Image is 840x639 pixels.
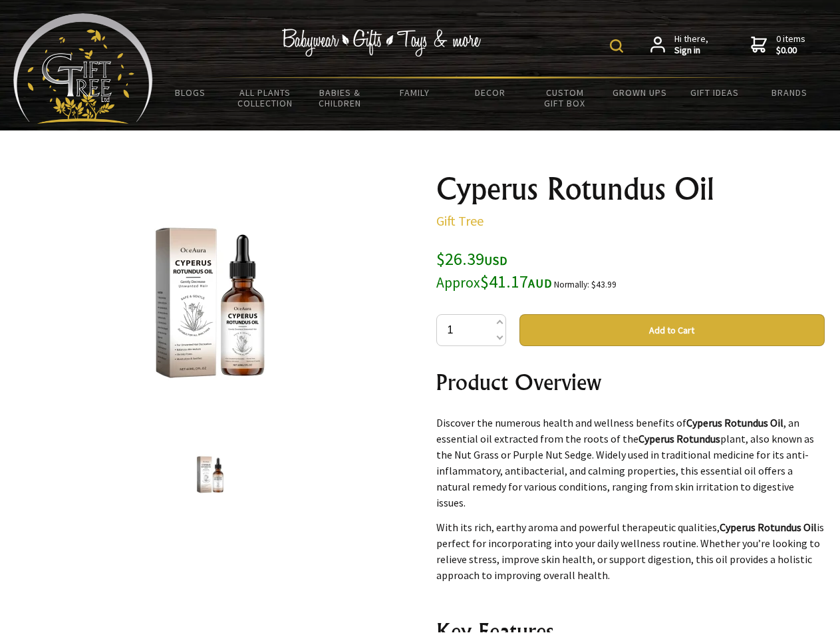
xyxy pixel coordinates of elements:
[776,33,805,57] span: 0 items
[282,29,482,57] img: Babywear - Gifts - Toys & more
[602,79,677,106] a: Grown Ups
[720,521,817,534] strong: Cyperus Rotundus Oil
[228,79,303,117] a: All Plants Collection
[751,33,805,57] a: 0 items$0.00
[650,33,708,57] a: Hi there,Sign in
[436,173,825,205] h1: Cyperus Rotundus Oil
[436,212,484,229] a: Gift Tree
[436,248,552,292] span: $26.39 $41.17
[378,79,453,106] a: Family
[674,45,708,57] strong: Sign in
[106,199,314,407] img: Cyperus Rotundus Oil
[13,13,153,124] img: Babyware - Gifts - Toys and more...
[303,79,378,117] a: Babies & Children
[436,519,825,583] p: With its rich, earthy aroma and powerful therapeutic qualities, is perfect for incorporating into...
[674,33,708,57] span: Hi there,
[528,276,552,291] span: AUD
[436,366,825,398] h2: Product Overview
[452,79,527,106] a: Decor
[677,79,752,106] a: Gift Ideas
[554,279,617,290] small: Normally: $43.99
[610,39,623,53] img: product search
[686,416,783,429] strong: Cyperus Rotundus Oil
[752,79,827,106] a: Brands
[185,449,235,500] img: Cyperus Rotundus Oil
[153,79,228,106] a: BLOGS
[436,274,480,292] small: Approx
[638,432,720,445] strong: Cyperus Rotundus
[527,79,603,117] a: Custom Gift Box
[776,45,805,57] strong: $0.00
[436,415,825,511] p: Discover the numerous health and wellness benefits of , an essential oil extracted from the roots...
[484,253,507,268] span: USD
[519,314,825,346] button: Add to Cart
